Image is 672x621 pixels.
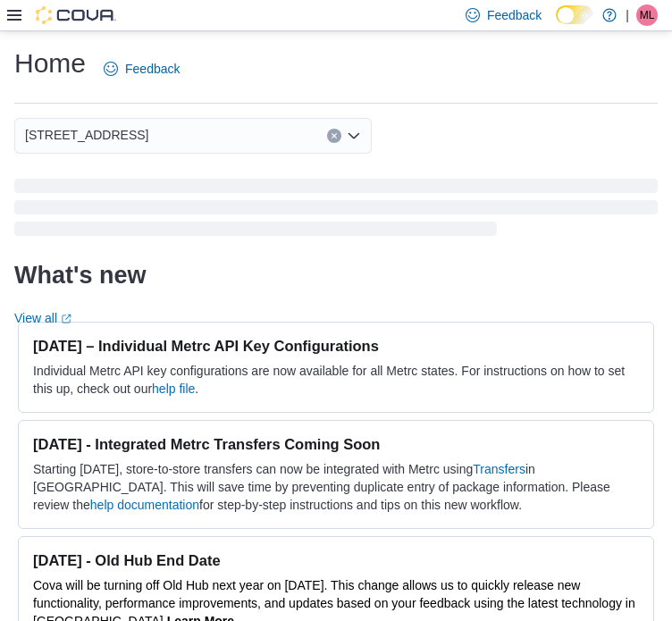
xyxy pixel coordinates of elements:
span: Loading [14,182,658,239]
div: Michelle Lim [636,4,658,26]
h3: [DATE] - Integrated Metrc Transfers Coming Soon [33,435,639,453]
p: | [626,4,629,26]
svg: External link [61,314,71,324]
p: Individual Metrc API key configurations are now available for all Metrc states. For instructions ... [33,362,639,398]
p: Starting [DATE], store-to-store transfers can now be integrated with Metrc using in [GEOGRAPHIC_D... [33,460,639,514]
h3: [DATE] – Individual Metrc API Key Configurations [33,337,639,355]
span: Feedback [487,6,542,24]
a: help file [152,382,195,396]
span: Feedback [125,60,180,78]
span: ML [640,4,655,26]
input: Dark Mode [556,5,593,24]
span: Dark Mode [556,24,557,25]
h2: What's new [14,261,146,290]
a: Feedback [97,51,187,87]
h3: [DATE] - Old Hub End Date [33,551,639,569]
button: Clear input [327,129,341,143]
h1: Home [14,46,86,81]
a: View allExternal link [14,311,71,325]
img: Cova [36,6,116,24]
span: [STREET_ADDRESS] [25,124,148,146]
a: Transfers [473,462,525,476]
a: help documentation [90,498,199,512]
button: Open list of options [347,129,361,143]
